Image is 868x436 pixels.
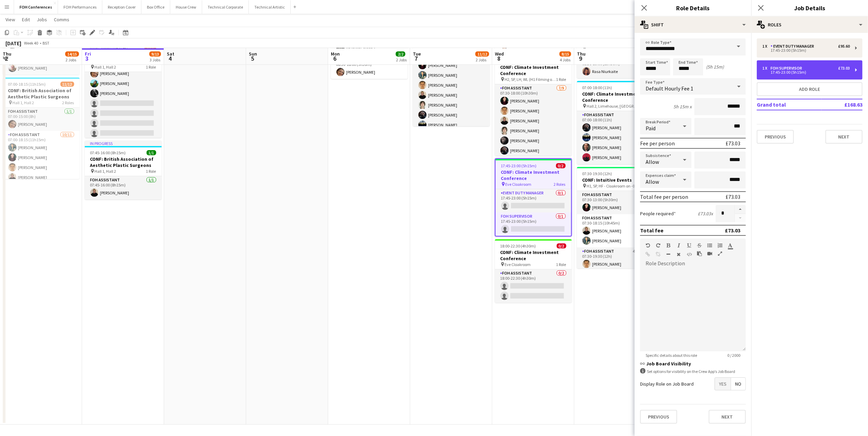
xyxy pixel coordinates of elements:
[646,125,656,132] span: Paid
[731,378,745,390] span: No
[249,51,257,57] span: Sun
[687,243,692,248] button: Underline
[726,193,740,200] div: £73.03
[676,243,681,248] button: Italic
[62,100,74,105] span: 2 Roles
[582,85,612,90] span: 07:00-18:00 (11h)
[413,51,421,57] span: Tue
[495,239,572,303] div: 18:00-22:30 (4h30m)0/2CONF: Climate Investment Conference Eve Cloakroom1 RoleFOH Assistant0/218:0...
[51,15,72,24] a: Comms
[412,54,421,62] span: 7
[248,54,257,62] span: 5
[494,54,504,62] span: 8
[722,353,746,358] span: 0 / 2000
[762,44,771,49] div: 1 x
[3,131,80,254] app-card-role: FOH Assistant10/1107:00-18:15 (11h15m)[PERSON_NAME][PERSON_NAME][PERSON_NAME][PERSON_NAME]
[500,243,536,249] span: 18:00-22:30 (4h30m)
[640,353,703,358] span: Specific details about this role
[707,243,712,248] button: Unordered List
[676,252,681,257] button: Clear Formatting
[3,51,11,57] span: Thu
[707,251,712,256] button: Insert video
[706,64,724,70] div: (5h 15m)
[3,77,80,179] app-job-card: 07:00-18:15 (11h15m)11/12CONF: British Association of Aesthetic Plastic Surgeons Hall 1, Hall 22 ...
[577,51,586,57] span: Thu
[495,269,572,303] app-card-role: FOH Assistant0/218:00-22:30 (4h30m)
[666,252,671,257] button: Horizontal Line
[146,64,156,70] span: 1 Role
[495,158,572,237] app-job-card: 17:45-23:00 (5h15m)0/2CONF: Climate Investment Conference Eve Cloakroom2 RolesEvent Duty Manager0...
[577,55,654,78] app-card-role: Event Duty Manager1/105:30-19:00 (13h30m)Rasa Niurkaite
[687,252,692,257] button: HTML Code
[640,368,746,375] div: Set options for visibility on the Crew App’s Job Board
[330,54,340,62] span: 6
[331,51,340,57] span: Mon
[697,243,702,248] button: Strikethrough
[85,36,162,138] div: In progress07:45-18:00 (10h15m)7/11CONF: British Association of Aesthetic Plastic Surgeons Hall 1...
[577,191,654,214] app-card-role: FOH Assistant1/107:30-13:00 (5h30m)[PERSON_NAME]
[23,40,40,46] span: Week 40
[249,0,291,14] button: Technical Artistic
[726,140,740,147] div: £73.03
[3,15,18,24] a: View
[495,84,572,187] app-card-role: FOH Assistant7/907:30-18:00 (10h30m)[PERSON_NAME][PERSON_NAME][PERSON_NAME][PERSON_NAME][PERSON_N...
[577,81,654,164] app-job-card: 07:00-18:00 (11h)4/4CONF: Climate Investment Conference Hall 2, Limehouse, [GEOGRAPHIC_DATA]1 Rol...
[495,54,572,156] app-job-card: 07:30-18:00 (10h30m)7/9CONF: Climate Investment Conference H2, SP, LH, WL (H1 Filming only)1 Role...
[560,57,571,62] div: 4 Jobs
[718,243,722,248] button: Ordered List
[582,171,612,176] span: 07:30-19:30 (12h)
[557,243,566,249] span: 0/2
[640,381,694,387] label: Display Role on Job Board
[751,3,868,12] h3: Job Details
[646,243,650,248] button: Undo
[698,210,713,217] div: £73.03 x
[825,130,863,144] button: Next
[396,51,405,57] span: 2/2
[635,3,751,12] h3: Role Details
[495,51,504,57] span: Wed
[58,0,102,14] button: FOH Performances
[85,51,91,57] span: Fri
[495,64,572,76] h3: CONF: Climate Investment Conference
[556,163,566,168] span: 0/2
[554,182,566,187] span: 2 Roles
[635,16,751,33] div: Shift
[85,141,162,146] div: In progress
[577,167,654,268] app-job-card: 07:30-19:30 (12h)8/12CONF: Intuitive Events H1, SP, HF - Cloakroom on -03 RolesFOH Assistant1/107...
[505,262,531,267] span: Eve Cloakroom
[646,178,659,185] span: Allow
[656,243,661,248] button: Redo
[8,82,46,87] span: 07:00-18:15 (11h15m)
[577,247,654,350] app-card-role: FOH Assistant4A5/907:30-19:30 (12h)[PERSON_NAME]
[85,141,162,199] app-job-card: In progress07:45-16:00 (8h15m)1/1CONF: British Association of Aesthetic Plastic Surgeons Hall 1, ...
[331,56,408,79] app-card-role: FOH Supervisor1/108:30-18:00 (9h30m)[PERSON_NAME]
[640,410,677,424] button: Previous
[476,57,489,62] div: 2 Jobs
[3,108,80,131] app-card-role: FOH Assistant1/107:00-15:00 (8h)[PERSON_NAME]
[475,51,489,57] span: 11/12
[587,104,638,109] span: Hall 2, Limehouse, [GEOGRAPHIC_DATA]
[640,193,688,200] div: Total fee per person
[556,262,566,267] span: 1 Role
[3,87,80,100] h3: CONF: British Association of Aesthetic Plastic Surgeons
[5,16,15,23] span: View
[14,0,58,14] button: FOH Conferences
[167,51,174,57] span: Sat
[757,99,822,110] td: Grand total
[556,77,566,82] span: 1 Role
[725,227,740,234] div: £73.03
[413,49,490,171] app-card-role: FOH Assistant10/1108:00-19:30 (11h30m)[PERSON_NAME][PERSON_NAME][PERSON_NAME][PERSON_NAME][PERSON...
[5,40,21,47] div: [DATE]
[709,410,746,424] button: Next
[13,100,34,105] span: Hall 1, Hall 2
[19,15,33,24] a: Edit
[666,243,671,248] button: Bold
[577,177,654,183] h3: CONF: Intuitive Events
[577,91,654,103] h3: CONF: Climate Investment Conference
[577,111,654,164] app-card-role: FOH Assistant4/407:00-18:00 (11h)[PERSON_NAME][PERSON_NAME][PERSON_NAME][PERSON_NAME]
